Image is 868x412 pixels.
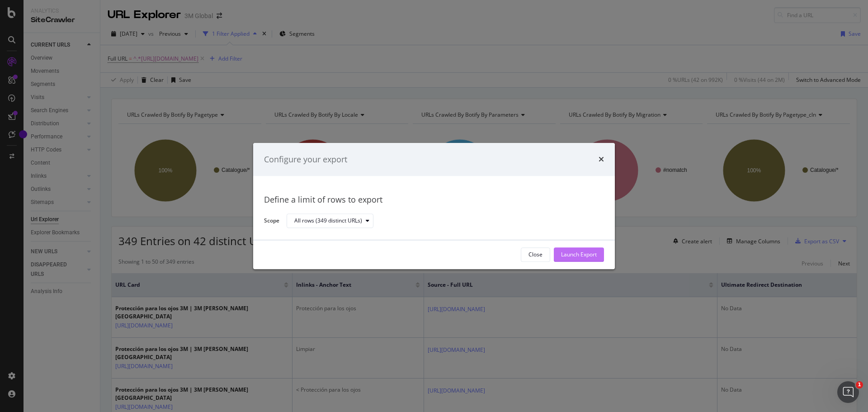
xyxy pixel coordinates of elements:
[599,154,604,166] div: times
[521,247,550,262] button: Close
[264,154,347,166] div: Configure your export
[837,381,859,403] iframe: Intercom live chat
[287,214,373,228] button: All rows (349 distinct URLs)
[264,217,279,227] label: Scope
[554,247,604,262] button: Launch Export
[294,218,362,224] div: All rows (349 distinct URLs)
[561,251,597,259] div: Launch Export
[253,143,615,269] div: modal
[856,381,863,388] span: 1
[264,194,604,206] div: Define a limit of rows to export
[528,251,542,259] div: Close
